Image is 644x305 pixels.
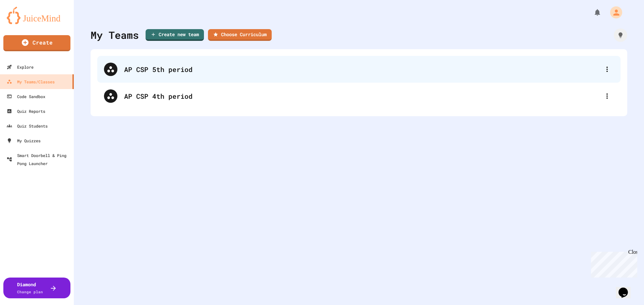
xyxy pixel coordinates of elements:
[581,7,603,18] div: My Notifications
[17,289,43,294] span: Change plan
[97,56,621,83] div: AP CSP 5th period
[17,281,43,295] div: Diamond
[7,151,71,167] div: Smart Doorbell & Ping Pong Launcher
[603,5,624,20] div: My Account
[7,107,45,115] div: Quiz Reports
[146,29,204,41] a: Create new team
[7,92,45,100] div: Code Sandbox
[7,137,41,145] div: My Quizzes
[7,63,34,71] div: Explore
[614,28,627,42] div: How it works
[124,64,600,74] div: AP CSP 5th period
[3,3,46,43] div: Chat with us now!Close
[3,278,70,298] button: DiamondChange plan
[3,35,70,51] a: Create
[7,122,48,130] div: Quiz Students
[124,91,600,101] div: AP CSP 4th period
[91,27,139,43] div: My Teams
[97,83,621,109] div: AP CSP 4th period
[208,29,272,41] a: Choose Curriculum
[588,249,637,278] iframe: chat widget
[7,78,55,86] div: My Teams/Classes
[7,7,67,24] img: logo-orange.svg
[616,278,637,298] iframe: chat widget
